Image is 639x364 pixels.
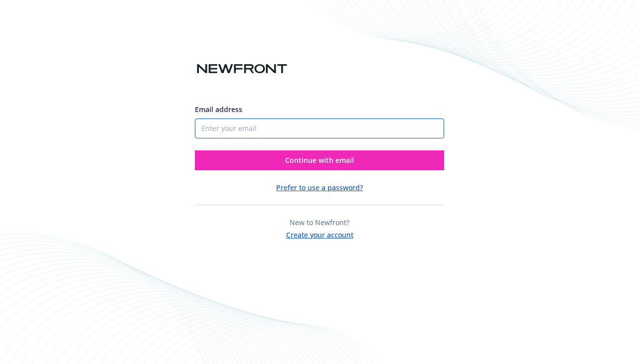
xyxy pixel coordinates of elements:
button: Continue with email [195,150,444,170]
img: Newfront logo [195,60,289,78]
input: Enter your email [195,119,444,138]
span: Continue with email [285,155,354,165]
button: Prefer to use a password? [276,182,363,193]
span: Email address [195,105,242,114]
span: New to Newfront? [290,218,349,227]
button: Create your account [286,228,353,240]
